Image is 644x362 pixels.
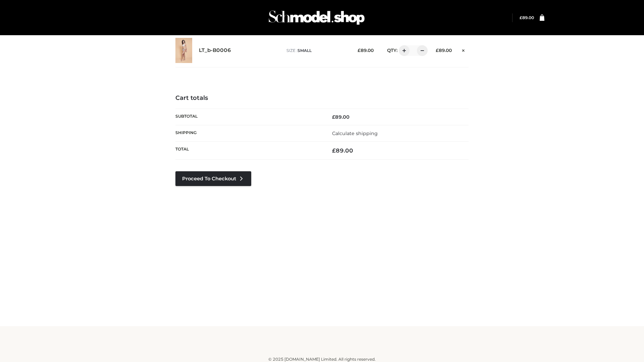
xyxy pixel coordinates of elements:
a: Proceed to Checkout [175,171,251,186]
span: SMALL [298,48,312,53]
th: Subtotal [175,109,322,125]
bdi: 89.00 [520,15,534,20]
bdi: 89.00 [332,147,353,154]
a: Calculate shipping [332,130,378,136]
a: £89.00 [520,15,534,20]
img: Schmodel Admin 964 [266,4,367,31]
bdi: 89.00 [436,48,452,53]
th: Total [175,142,322,160]
a: Remove this item [459,45,469,54]
div: QTY: [380,45,425,56]
th: Shipping [175,125,322,141]
span: £ [520,15,522,20]
h4: Cart totals [175,95,469,102]
p: size : [286,48,347,54]
span: £ [436,48,439,53]
a: LT_b-B0006 [199,47,231,54]
bdi: 89.00 [358,48,374,53]
bdi: 89.00 [332,114,350,120]
span: £ [358,48,361,53]
span: £ [332,147,336,154]
span: £ [332,114,335,120]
